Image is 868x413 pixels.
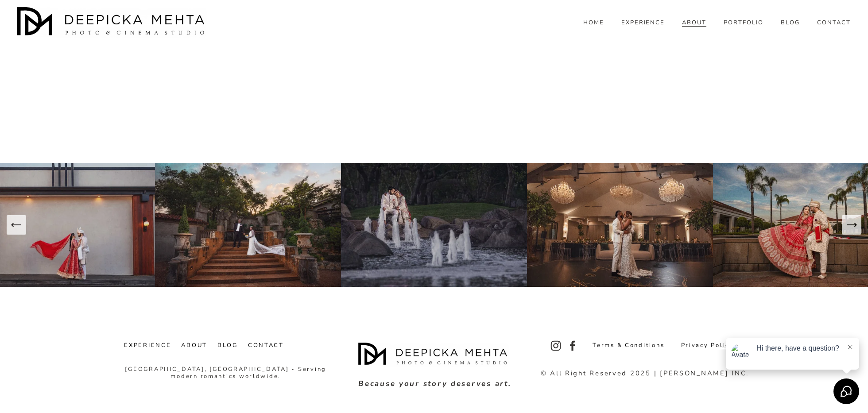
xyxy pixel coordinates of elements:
img: DMP_0698.jpg [341,163,527,287]
a: EXPERIENCE [124,342,171,349]
a: Facebook [567,340,578,351]
a: folder dropdown [781,19,800,27]
a: ABOUT [682,19,706,27]
span: BLOG [781,19,800,27]
button: Previous Slide [7,215,26,235]
a: HOME [583,19,604,27]
a: ABOUT [181,342,207,349]
em: Because your story deserves art. [358,378,511,389]
a: EXPERIENCE [621,19,665,27]
a: PORTFOLIO [724,19,763,27]
a: Instagram [550,340,561,351]
button: Next Slide [842,215,861,235]
a: BLOG [217,342,238,349]
p: © All Right Reserved 2025 | [PERSON_NAME] INC. [541,370,749,377]
img: Austin Wedding Photographer - Deepicka Mehta Photography &amp; Cinematography [17,7,208,38]
img: takeya-josh_W_0745-1-min.jpg [527,163,713,287]
img: ruth-id_W_0697-1.jpg [155,163,341,287]
a: Privacy Policy [681,342,734,349]
a: Terms & Conditions [593,342,664,349]
p: [GEOGRAPHIC_DATA], [GEOGRAPHIC_DATA] - Serving modern romantics worldwide. [124,366,327,380]
a: CONTACT [248,342,284,349]
a: CONTACT [817,19,851,27]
